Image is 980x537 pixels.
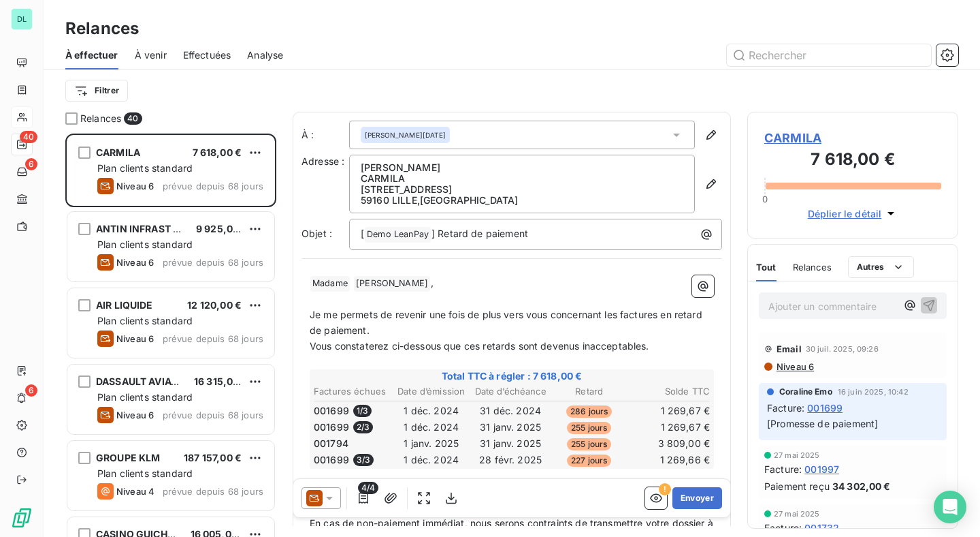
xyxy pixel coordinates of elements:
[65,80,128,102] button: Filtrer
[361,162,683,173] p: [PERSON_NAME]
[65,134,276,537] div: grid
[672,487,722,509] button: Envoyer
[25,384,37,397] span: 6
[472,436,550,451] td: 31 janv. 2025
[793,262,832,273] span: Relances
[97,239,193,250] span: Plan clients standard
[183,48,231,62] span: Effectuées
[767,418,878,429] span: [Promesse de paiement]
[807,401,843,415] span: 001699
[393,452,470,467] td: 1 déc. 2024
[472,452,550,467] td: 28 févr. 2025
[96,299,153,311] span: AIR LIQUIDE
[764,147,941,174] h3: 7 618,00 €
[20,131,37,143] span: 40
[11,507,33,529] img: Logo LeanPay
[767,401,804,415] span: Facture :
[310,340,649,352] span: Vous constaterez ci-dessous que ces retards sont devenus inacceptables.
[313,384,391,399] th: Factures échues
[774,451,820,459] span: 27 mai 2025
[135,48,167,62] span: À venir
[472,384,550,399] th: Date d’échéance
[431,277,434,288] span: ,
[567,422,611,434] span: 255 jours
[393,403,470,418] td: 1 déc. 2024
[551,384,627,399] th: Retard
[301,155,344,167] span: Adresse :
[353,405,372,417] span: 1 / 3
[804,462,839,476] span: 001997
[361,228,364,239] span: [
[629,452,710,467] td: 1 269,66 €
[163,410,263,420] span: prévue depuis 68 jours
[65,48,118,62] span: À effectuer
[848,256,914,278] button: Autres
[312,369,712,383] span: Total TTC à régler : 7 618,00 €
[97,467,193,479] span: Plan clients standard
[25,158,37,170] span: 6
[247,48,283,62] span: Analyse
[762,194,768,204] span: 0
[567,438,611,450] span: 255 jours
[116,410,154,420] span: Niveau 6
[566,405,612,418] span: 286 jours
[314,453,349,467] span: 001699
[353,454,374,466] span: 3 / 3
[196,223,248,234] span: 9 925,00 €
[393,384,470,399] th: Date d’émission
[116,181,154,191] span: Niveau 6
[97,315,193,326] span: Plan clients standard
[358,482,378,494] span: 4/4
[629,384,710,399] th: Solde TTC
[775,361,814,372] span: Niveau 6
[116,486,154,497] span: Niveau 4
[764,462,802,476] span: Facture :
[629,403,710,418] td: 1 269,67 €
[472,420,550,435] td: 31 janv. 2025
[96,452,161,463] span: GROUPE KLM
[361,184,683,195] p: [STREET_ADDRESS]
[354,276,430,292] span: [PERSON_NAME]
[806,345,879,353] span: 30 juil. 2025, 09:26
[194,375,248,387] span: 16 315,00 €
[96,375,195,387] span: DASSAULT AVIATION
[187,299,242,311] span: 12 120,00 €
[301,228,332,239] span: Objet :
[393,436,470,451] td: 1 janv. 2025
[163,333,263,344] span: prévue depuis 68 jours
[431,228,528,239] span: ] Retard de paiement
[65,16,139,41] h3: Relances
[184,452,242,463] span: 187 157,00 €
[774,510,820,518] span: 27 mai 2025
[832,479,891,493] span: 34 302,00 €
[808,206,882,221] span: Déplier le détail
[96,147,140,158] span: CARMILA
[838,388,909,396] span: 16 juin 2025, 10:42
[96,223,198,234] span: ANTIN INFRAST PART
[163,486,263,497] span: prévue depuis 68 jours
[310,276,350,292] span: Madame
[567,455,611,467] span: 227 jours
[764,521,802,535] span: Facture :
[124,112,142,125] span: 40
[314,404,349,418] span: 001699
[314,437,348,450] span: 001794
[777,343,802,354] span: Email
[314,420,349,434] span: 001699
[361,195,683,206] p: 59160 LILLE , [GEOGRAPHIC_DATA]
[804,521,839,535] span: 001732
[779,386,832,398] span: Coraline Emo
[163,257,263,268] span: prévue depuis 68 jours
[727,44,931,66] input: Rechercher
[97,391,193,403] span: Plan clients standard
[301,128,349,142] label: À :
[116,257,154,268] span: Niveau 6
[764,129,941,147] span: CARMILA
[310,309,705,336] span: Je me permets de revenir une fois de plus vers vous concernant les factures en retard de paiement.
[756,262,777,273] span: Tout
[361,173,683,184] p: CARMILA
[365,227,431,243] span: Demo LeanPay
[629,436,710,451] td: 3 809,00 €
[353,421,373,433] span: 2 / 3
[80,112,121,125] span: Relances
